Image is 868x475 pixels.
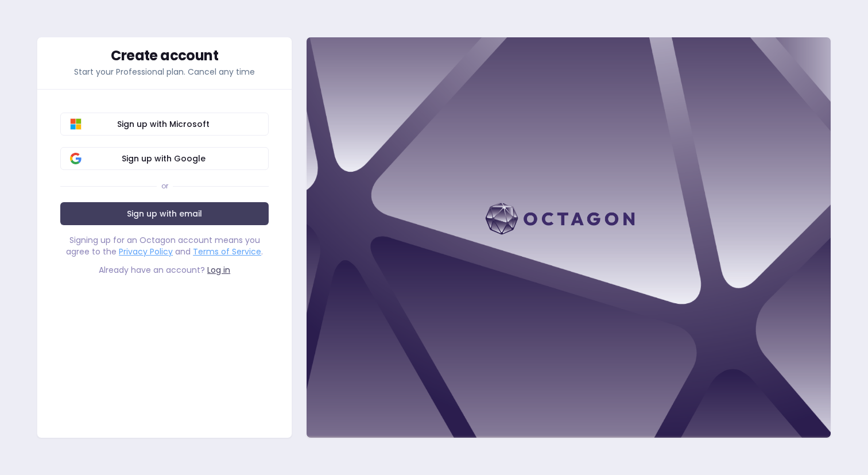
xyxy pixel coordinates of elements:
a: Terms of Service [193,246,261,257]
div: Create account [60,49,269,63]
button: Sign up with Microsoft [60,113,269,136]
span: Sign up with Microsoft [68,118,259,130]
span: Sign up with Google [68,153,259,164]
p: Start your Professional plan. Cancel any time [60,66,269,78]
a: Log in [207,264,230,276]
a: Privacy Policy [119,246,173,257]
button: Sign up with Google [60,147,269,170]
div: Already have an account? [60,264,269,276]
a: Sign up with email [60,202,269,225]
div: or [161,181,168,191]
div: Signing up for an Octagon account means you agree to the and . [60,234,269,257]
